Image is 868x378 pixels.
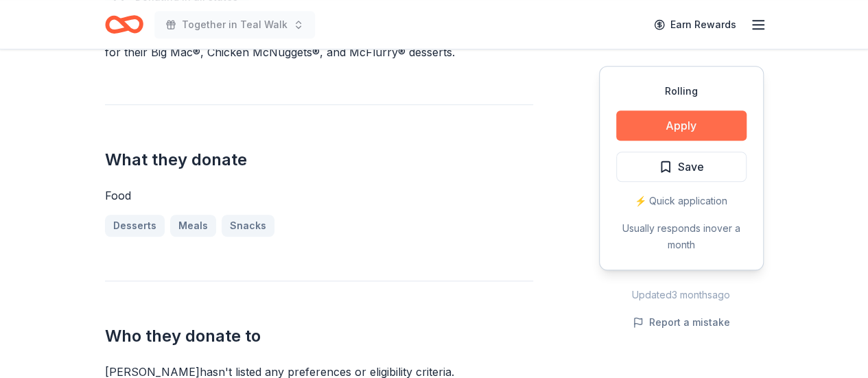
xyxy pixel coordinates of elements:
button: Report a mistake [633,314,730,331]
div: ⚡️ Quick application [616,193,747,209]
button: Together in Teal Walk [154,11,315,38]
a: Meals [170,215,216,237]
div: Usually responds in over a month [616,220,747,253]
a: Snacks [222,215,274,237]
span: Save [678,158,704,176]
div: Food [105,187,533,204]
div: Updated 3 months ago [599,287,764,303]
a: Earn Rewards [646,12,744,37]
h2: Who they donate to [105,325,533,347]
button: Apply [616,110,747,141]
span: Together in Teal Walk [182,16,288,33]
div: Rolling [616,83,747,99]
a: Home [105,8,143,40]
a: Desserts [105,215,165,237]
h2: What they donate [105,149,533,171]
button: Save [616,152,747,182]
